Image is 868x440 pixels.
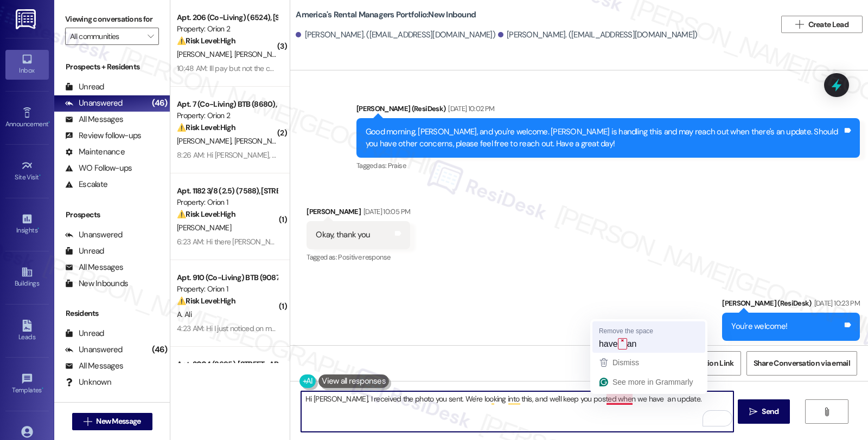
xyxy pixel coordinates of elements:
div: Residents [54,308,170,319]
a: Buildings [5,263,49,292]
input: All communities [70,28,142,45]
span: New Message [96,416,141,427]
span: Share Conversation via email [754,358,850,369]
a: Site Visit • [5,157,49,186]
div: 8:26 AM: Hi [PERSON_NAME], Thank you for your response. Please see the attachment. I paid $1300 +... [177,150,690,160]
a: Inbox [5,50,49,79]
div: Unknown [65,377,111,388]
div: 10:48 AM: Ill pay but not the community fee or extra fee [177,63,352,73]
div: (46) [149,341,170,358]
div: Property: Orion 2 [177,110,277,121]
i:  [749,407,757,416]
i:  [148,32,154,41]
div: Property: Orion 1 [177,283,277,295]
span: [PERSON_NAME] [177,223,231,232]
span: • [39,172,41,179]
div: Prospects [54,209,170,221]
strong: ⚠️ Risk Level: High [177,209,235,219]
span: • [42,385,43,392]
div: Unanswered [65,344,123,355]
div: Unread [65,245,104,257]
span: Get Conversation Link [659,358,733,369]
div: You're welcome! [731,321,787,332]
div: Apt. 7 (Co-Living) BTB (8680), [STREET_ADDRESS] [177,99,277,110]
div: [PERSON_NAME]. ([EMAIL_ADDRESS][DOMAIN_NAME]) [498,29,698,41]
div: Property: Orion 2 [177,23,277,35]
span: [PERSON_NAME] [234,136,292,146]
span: [PERSON_NAME] [177,136,234,146]
span: Praise [388,161,406,170]
a: Insights • [5,210,49,239]
div: Tagged as: [307,249,410,265]
textarea: To enrich screen reader interactions, please activate Accessibility in Grammarly extension settings [301,391,733,432]
span: • [48,119,50,126]
div: Apt. 1182 3/8 (2.5) (7588), [STREET_ADDRESS] [177,185,277,197]
div: Unread [65,328,104,339]
button: Send [738,399,790,424]
div: Tagged as: [356,158,860,173]
div: Apt. 3004 (8695), [STREET_ADDRESS] [177,359,277,370]
div: [DATE] 10:05 PM [361,206,410,217]
strong: ⚠️ Risk Level: High [177,296,235,306]
div: Prospects + Residents [54,61,170,73]
div: Okay, thank you [316,229,370,241]
div: 6:23 AM: Hi there [PERSON_NAME], I have had no reach out by maintenance. The leakage continues to... [177,237,739,247]
div: All Messages [65,114,123,125]
label: Viewing conversations for [65,11,159,28]
div: Maintenance [65,146,125,158]
div: Property: Orion 1 [177,197,277,208]
span: Positive response [338,253,390,262]
i:  [84,417,92,426]
div: Escalate [65,179,107,190]
div: [PERSON_NAME]. ([EMAIL_ADDRESS][DOMAIN_NAME]) [296,29,495,41]
a: Leads [5,316,49,346]
div: Good morning, [PERSON_NAME], and you're welcome. [PERSON_NAME] is handling this and may reach out... [366,126,843,150]
span: [PERSON_NAME] [177,49,234,59]
span: • [37,225,39,232]
span: Praise [754,344,771,353]
div: Unanswered [65,229,123,241]
div: All Messages [65,360,123,372]
button: New Message [72,413,152,430]
div: [PERSON_NAME] (ResiDesk) [722,297,860,313]
strong: ⚠️ Risk Level: High [177,36,235,46]
div: Apt. 206 (Co-Living) (6524), [STREET_ADDRESS][PERSON_NAME] [177,12,277,23]
div: Unanswered [65,98,123,109]
span: A. Ali [177,309,192,319]
div: All Messages [65,262,123,273]
button: Share Conversation via email [746,351,857,376]
i:  [795,20,803,29]
span: Create Lead [808,19,848,30]
div: Apt. 910 (Co-Living) BTB (9087), [STREET_ADDRESS][PERSON_NAME] [177,272,277,283]
button: Create Lead [781,16,863,33]
div: WO Follow-ups [65,163,132,174]
div: [PERSON_NAME] [307,206,410,221]
div: Tagged as: [722,341,860,357]
div: [DATE] 10:23 PM [812,297,860,309]
div: Review follow-ups [65,130,141,141]
a: Templates • [5,370,49,399]
i:  [822,407,831,416]
div: [DATE] 10:02 PM [445,103,494,114]
b: America's Rental Managers Portfolio: New Inbound [296,9,476,21]
span: Send [762,406,778,417]
span: [PERSON_NAME] [234,49,292,59]
div: (46) [149,95,170,112]
strong: ⚠️ Risk Level: High [177,122,235,132]
div: [PERSON_NAME] (ResiDesk) [356,103,860,118]
img: ResiDesk Logo [16,9,38,29]
div: New Inbounds [65,278,128,289]
div: Unread [65,81,104,93]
